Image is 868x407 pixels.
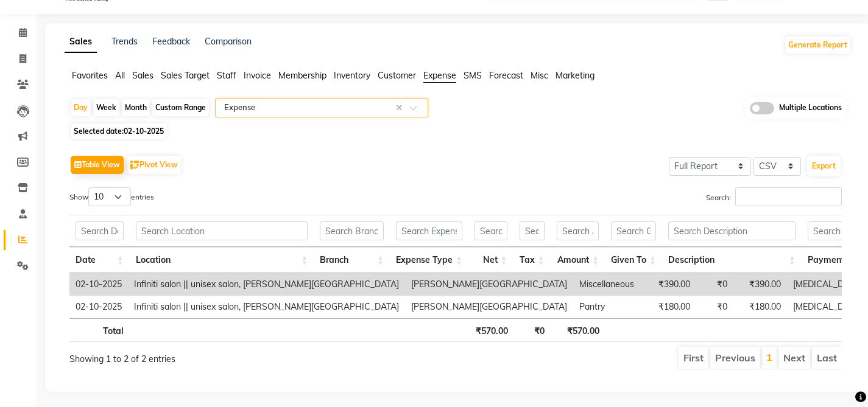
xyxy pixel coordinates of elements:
[405,273,573,296] td: [PERSON_NAME][GEOGRAPHIC_DATA]
[785,37,850,54] button: Generate Report
[128,296,405,318] td: Infiniti salon || unisex salon, [PERSON_NAME][GEOGRAPHIC_DATA]
[278,70,326,81] span: Membership
[124,127,164,136] span: 02-10-2025
[573,273,652,296] td: Miscellaneous
[423,70,456,81] span: Expense
[469,318,514,342] th: ₹570.00
[733,273,787,296] td: ₹390.00
[573,296,652,318] td: Pantry
[706,187,842,206] label: Search:
[766,351,772,363] a: 1
[735,187,842,206] input: Search:
[88,187,131,206] select: Showentries
[320,221,384,240] input: Search Branch
[314,247,390,273] th: Branch: activate to sort column ascending
[69,273,128,296] td: 02-10-2025
[217,70,236,81] span: Staff
[205,36,252,47] a: Comparison
[127,156,181,174] button: Pivot View
[152,99,209,116] div: Custom Range
[130,247,314,273] th: Location: activate to sort column ascending
[668,221,796,240] input: Search Description
[557,221,599,240] input: Search Amount
[76,221,124,240] input: Search Date
[396,221,462,240] input: Search Expense Type
[390,247,468,273] th: Expense Type: activate to sort column ascending
[468,247,513,273] th: Net: activate to sort column ascending
[696,273,733,296] td: ₹0
[111,36,138,47] a: Trends
[334,70,370,81] span: Inventory
[93,99,119,116] div: Week
[520,221,545,240] input: Search Tax
[69,187,154,206] label: Show entries
[161,70,210,81] span: Sales Target
[807,156,841,176] button: Export
[396,102,406,114] span: Clear all
[71,99,91,116] div: Day
[122,99,150,116] div: Month
[69,346,381,366] div: Showing 1 to 2 of 2 entries
[69,318,130,342] th: Total
[733,296,787,318] td: ₹180.00
[244,70,271,81] span: Invoice
[531,70,548,81] span: Misc
[132,70,153,81] span: Sales
[136,221,308,240] input: Search Location
[71,156,124,174] button: Table View
[152,36,190,47] a: Feedback
[652,296,696,318] td: ₹180.00
[551,318,605,342] th: ₹570.00
[475,221,507,240] input: Search Net
[513,247,551,273] th: Tax: activate to sort column ascending
[779,102,842,114] span: Multiple Locations
[605,247,662,273] th: Given To: activate to sort column ascending
[551,247,605,273] th: Amount: activate to sort column ascending
[464,70,482,81] span: SMS
[71,123,167,139] span: Selected date:
[115,70,125,81] span: All
[787,273,868,296] td: [MEDICAL_DATA]
[611,221,656,240] input: Search Given To
[556,70,595,81] span: Marketing
[69,296,128,318] td: 02-10-2025
[72,70,108,81] span: Favorites
[787,296,868,318] td: [MEDICAL_DATA]
[662,247,802,273] th: Description: activate to sort column ascending
[128,273,405,296] td: Infiniti salon || unisex salon, [PERSON_NAME][GEOGRAPHIC_DATA]
[65,31,97,53] a: Sales
[652,273,696,296] td: ₹390.00
[489,70,523,81] span: Forecast
[69,247,130,273] th: Date: activate to sort column ascending
[514,318,551,342] th: ₹0
[378,70,416,81] span: Customer
[405,296,573,318] td: [PERSON_NAME][GEOGRAPHIC_DATA]
[130,161,139,170] img: pivot.png
[696,296,733,318] td: ₹0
